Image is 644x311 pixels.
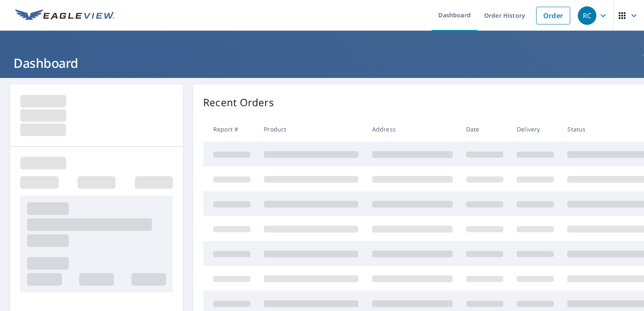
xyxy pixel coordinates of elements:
[365,117,459,142] th: Address
[15,9,115,22] img: EV Logo
[10,54,634,72] h1: Dashboard
[459,117,510,142] th: Date
[257,117,365,142] th: Product
[203,95,274,110] p: Recent Orders
[536,7,570,24] a: Order
[203,117,257,142] th: Report #
[578,6,596,25] div: RC
[510,117,561,142] th: Delivery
